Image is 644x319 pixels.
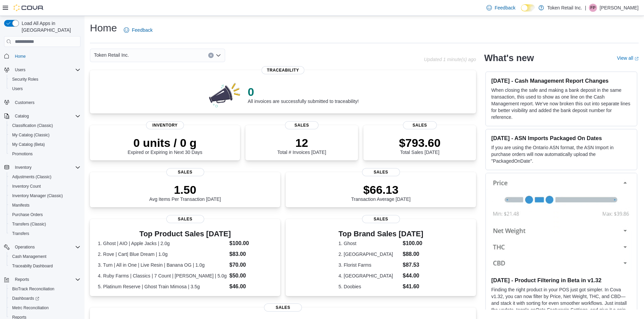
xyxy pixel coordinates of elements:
[495,4,515,11] span: Feedback
[12,221,46,227] span: Transfers (Classic)
[15,113,29,119] span: Catalog
[12,52,28,60] a: Home
[12,212,43,217] span: Purchase Orders
[351,183,411,202] div: Transaction Average [DATE]
[338,230,423,238] h3: Top Brand Sales [DATE]
[12,151,33,157] span: Promotions
[338,262,400,268] dt: 3. Florist Farms
[15,100,34,105] span: Customers
[484,53,534,63] h2: What's new
[338,272,400,279] dt: 4. [GEOGRAPHIC_DATA]
[403,283,423,291] dd: $41.60
[230,261,272,269] dd: $70.00
[7,75,83,84] button: Security Roles
[403,250,423,258] dd: $88.00
[1,242,83,252] button: Operations
[9,140,80,149] span: My Catalog (Beta)
[12,184,41,189] span: Inventory Count
[338,251,400,258] dt: 2. [GEOGRAPHIC_DATA]
[9,252,80,261] span: Cash Management
[7,191,83,201] button: Inventory Manager (Classic)
[9,192,80,200] span: Inventory Manager (Classic)
[264,303,302,312] span: Sales
[9,201,80,209] span: Manifests
[285,121,319,129] span: Sales
[7,294,83,303] a: Dashboards
[9,201,32,209] a: Manifests
[491,135,631,141] h3: [DATE] - ASN Imports Packaged On Dates
[9,262,80,270] span: Traceabilty Dashboard
[7,121,83,130] button: Classification (Classic)
[12,52,80,60] span: Home
[403,272,423,280] dd: $44.00
[12,263,53,269] span: Traceabilty Dashboard
[12,275,32,284] button: Reports
[146,121,184,129] span: Inventory
[207,81,242,108] img: 0
[7,130,83,140] button: My Catalog (Classic)
[590,4,595,12] span: FP
[600,4,639,12] p: [PERSON_NAME]
[585,4,586,12] p: |
[9,211,80,219] span: Purchase Orders
[9,75,80,83] span: Security Roles
[7,210,83,219] button: Purchase Orders
[277,136,326,150] p: 12
[7,303,83,313] button: Metrc Reconciliation
[12,123,53,128] span: Classification (Classic)
[547,4,582,12] p: Token Retail Inc.
[1,163,83,172] button: Inventory
[12,86,23,91] span: Users
[7,182,83,191] button: Inventory Count
[403,121,437,129] span: Sales
[9,304,80,312] span: Metrc Reconciliation
[12,66,80,74] span: Users
[98,230,272,238] h3: Top Product Sales [DATE]
[7,149,83,159] button: Promotions
[9,85,80,93] span: Users
[9,150,80,158] span: Promotions
[12,77,38,82] span: Security Roles
[617,55,639,61] a: View allExternal link
[491,77,631,84] h3: [DATE] - Cash Management Report Changes
[9,182,44,190] a: Inventory Count
[9,230,32,238] a: Transfers
[403,239,423,247] dd: $100.00
[9,230,80,238] span: Transfers
[12,99,37,107] a: Customers
[9,150,35,158] a: Promotions
[521,4,535,11] input: Dark Mode
[12,112,80,120] span: Catalog
[128,136,202,155] div: Expired or Expiring in Next 30 Days
[9,252,49,261] a: Cash Management
[9,262,55,270] a: Traceabilty Dashboard
[149,183,221,202] div: Avg Items Per Transaction [DATE]
[1,111,83,121] button: Catalog
[362,215,400,223] span: Sales
[216,53,221,58] button: Open list of options
[338,240,400,247] dt: 1. Ghost
[7,261,83,271] button: Traceabilty Dashboard
[98,251,227,258] dt: 2. Rove | Cart| Blue Dream | 1.0g
[90,21,117,35] h1: Home
[9,285,57,293] a: BioTrack Reconciliation
[166,215,204,223] span: Sales
[9,122,80,130] span: Classification (Classic)
[9,85,25,93] a: Users
[7,201,83,210] button: Manifests
[208,53,214,58] button: Clear input
[12,305,49,311] span: Metrc Reconciliation
[424,57,476,62] p: Updated 1 minute(s) ago
[12,142,45,147] span: My Catalog (Beta)
[9,131,80,139] span: My Catalog (Classic)
[1,98,83,107] button: Customers
[1,51,83,61] button: Home
[7,84,83,94] button: Users
[9,211,46,219] a: Purchase Orders
[362,168,400,176] span: Sales
[635,57,639,61] svg: External link
[98,283,227,290] dt: 5. Platinum Reserve | Ghost Train Mimosa | 3.5g
[12,132,50,138] span: My Catalog (Classic)
[536,307,566,313] em: Beta Features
